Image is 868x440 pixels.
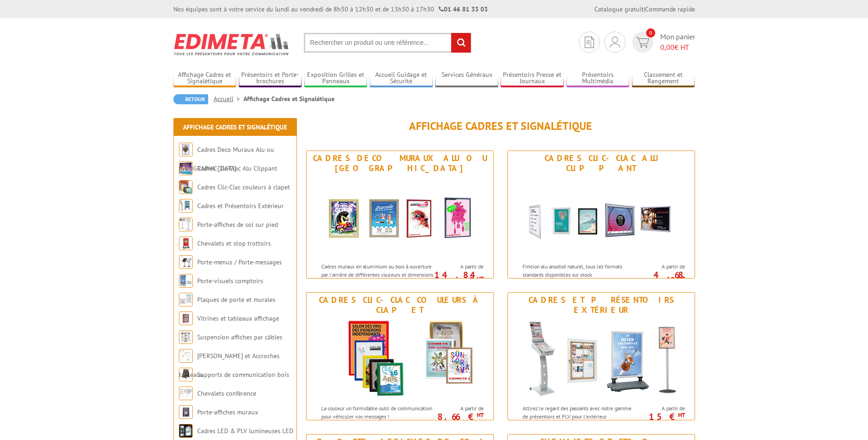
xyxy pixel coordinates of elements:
[523,404,636,420] p: Attirez le regard des passants avec notre gamme de présentoirs et PLV pour l'extérieur
[507,292,695,420] a: Cadres et Présentoirs Extérieur Cadres et Présentoirs Extérieur Attirez le regard des passants av...
[507,150,695,279] a: Cadres Clic-Clac Alu Clippant Cadres Clic-Clac Alu Clippant Finition alu anodisé naturel, tous le...
[173,94,208,104] a: Retour
[645,5,695,13] a: Commande rapide
[179,424,193,438] img: Cadres LED & PLV lumineuses LED
[214,95,243,103] a: Accueil
[660,32,695,53] span: Mon panier
[179,255,193,269] img: Porte-menus / Porte-messages
[370,71,433,86] a: Accueil Guidage et Sécurité
[638,405,685,412] span: A partir de
[321,263,435,294] p: Cadres muraux en aluminium ou bois à ouverture par l'arrière de différentes couleurs et dimension...
[197,239,271,247] a: Chevalets et stop trottoirs
[179,311,193,325] img: Vitrines et tableaux affichage
[197,408,258,416] a: Porte-affiches muraux
[197,220,278,229] a: Porte-affiches de sol sur pied
[638,263,685,270] span: A partir de
[197,427,293,435] a: Cadres LED & PLV lumineuses LED
[179,349,193,363] img: Cimaises et Accroches tableaux
[632,71,695,86] a: Classement et Rangement
[179,330,193,344] img: Suspension affiches par câbles
[646,28,655,38] span: 0
[477,275,484,283] sup: HT
[594,5,695,14] div: |
[179,386,193,400] img: Chevalets conférence
[179,352,280,379] a: [PERSON_NAME] et Accroches tableaux
[197,202,284,210] a: Cadres et Présentoirs Extérieur
[179,180,193,194] img: Cadres Clic-Clac couleurs à clapet
[179,145,274,172] a: Cadres Deco Muraux Alu ou [GEOGRAPHIC_DATA]
[197,314,279,322] a: Vitrines et tableaux affichage
[501,71,564,86] a: Présentoirs Presse et Journaux
[197,164,277,172] a: Cadres Clic-Clac Alu Clippant
[306,120,695,132] h1: Affichage Cadres et Signalétique
[315,317,485,400] img: Cadres Clic-Clac couleurs à clapet
[439,5,488,13] strong: 01 46 81 33 03
[197,295,275,304] a: Plaques de porte et murales
[477,411,484,419] sup: HT
[197,370,289,379] a: Supports de communication bois
[183,123,287,131] a: Affichage Cadres et Signalétique
[304,71,367,86] a: Exposition Grilles et Panneaux
[451,33,471,53] input: rechercher
[197,277,263,285] a: Porte-visuels comptoirs
[179,405,193,419] img: Porte-affiches muraux
[634,272,685,283] p: 4.68 €
[179,293,193,306] img: Plaques de porte et murales
[306,150,494,279] a: Cadres Deco Muraux Alu ou [GEOGRAPHIC_DATA] Cadres Deco Muraux Alu ou Bois Cadres muraux en alumi...
[678,411,685,419] sup: HT
[630,32,695,53] a: devis rapide 0 Mon panier 0,00€ HT
[197,258,282,266] a: Porte-menus / Porte-messages
[179,274,193,288] img: Porte-visuels comptoirs
[179,199,193,213] img: Cadres et Présentoirs Extérieur
[239,71,302,86] a: Présentoirs et Porte-brochures
[173,5,488,14] div: Nos équipes sont à votre service du lundi au vendredi de 8h30 à 12h30 et de 13h30 à 17h30
[432,414,484,419] p: 8.66 €
[432,272,484,283] p: 14.84 €
[523,263,636,278] p: Finition alu anodisé naturel, tous les formats standards disponibles sur stock.
[566,71,630,86] a: Présentoirs Multimédia
[634,414,685,419] p: 15 €
[594,5,644,13] a: Catalogue gratuit
[173,27,290,61] img: Edimeta
[660,42,695,53] span: € HT
[517,317,686,400] img: Cadres et Présentoirs Extérieur
[437,405,484,412] span: A partir de
[197,333,282,341] a: Suspension affiches par câbles
[321,404,435,420] p: La couleur un formidable outil de communication pour véhiculer vos messages !
[435,71,498,86] a: Services Généraux
[304,33,471,53] input: Rechercher un produit ou une référence...
[660,43,674,52] span: 0,00
[197,183,290,191] a: Cadres Clic-Clac couleurs à clapet
[179,236,193,250] img: Chevalets et stop trottoirs
[243,94,334,103] li: Affichage Cadres et Signalétique
[309,295,491,315] div: Cadres Clic-Clac couleurs à clapet
[585,37,594,48] img: devis rapide
[179,143,193,156] img: Cadres Deco Muraux Alu ou Bois
[510,295,692,315] div: Cadres et Présentoirs Extérieur
[309,153,491,173] div: Cadres Deco Muraux Alu ou [GEOGRAPHIC_DATA]
[179,218,193,231] img: Porte-affiches de sol sur pied
[510,153,692,173] div: Cadres Clic-Clac Alu Clippant
[610,37,620,48] img: devis rapide
[636,37,649,48] img: devis rapide
[517,176,686,258] img: Cadres Clic-Clac Alu Clippant
[173,71,237,86] a: Affichage Cadres et Signalétique
[437,263,484,270] span: A partir de
[678,275,685,283] sup: HT
[306,292,494,420] a: Cadres Clic-Clac couleurs à clapet Cadres Clic-Clac couleurs à clapet La couleur un formidable ou...
[197,389,256,397] a: Chevalets conférence
[315,176,485,258] img: Cadres Deco Muraux Alu ou Bois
